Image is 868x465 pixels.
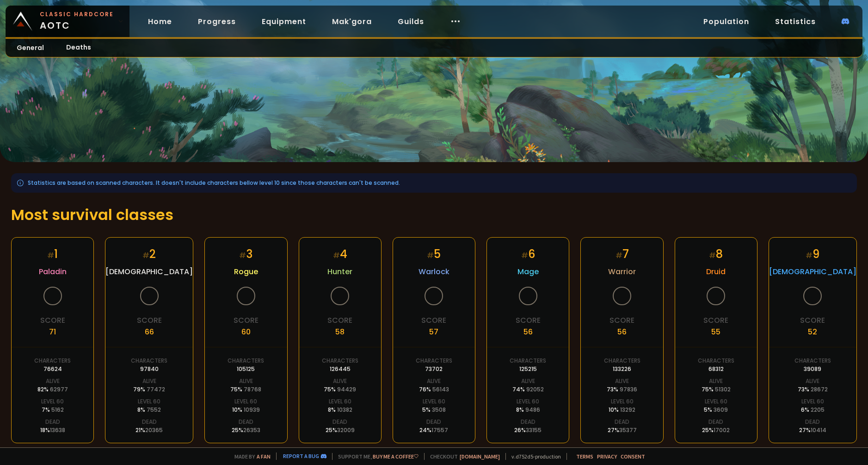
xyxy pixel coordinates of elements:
a: Progress [191,12,243,31]
span: Rogue [234,266,258,277]
div: 8 % [137,406,161,414]
div: 74 % [512,385,544,394]
small: # [239,250,246,261]
div: 126445 [330,365,351,373]
div: Alive [615,377,629,385]
div: 75 % [324,385,356,394]
span: 17557 [431,426,448,434]
a: Mak'gora [325,12,379,31]
div: Characters [322,357,358,365]
div: 8 [709,246,723,262]
span: 92052 [526,385,544,393]
span: Mage [517,266,539,277]
div: Level 60 [611,397,634,406]
span: Warrior [608,266,636,277]
div: 1 [47,246,58,262]
span: 62977 [50,385,68,393]
div: Alive [142,377,156,385]
a: Deaths [55,39,102,57]
small: # [709,250,716,261]
span: 3508 [432,406,446,414]
span: 10939 [244,406,260,414]
div: 5 [427,246,441,262]
span: 2205 [811,406,825,414]
span: 13638 [50,426,65,434]
div: 75 % [230,385,261,394]
span: AOTC [40,10,114,32]
span: 33155 [526,426,542,434]
div: Score [800,314,825,326]
a: General [6,39,55,57]
div: 97840 [140,365,159,373]
div: 73 % [607,385,637,394]
div: Characters [34,357,71,365]
div: 3 [239,246,252,262]
a: Equipment [254,12,314,31]
div: Score [421,314,446,326]
div: 75 % [702,385,731,394]
div: 7 % [42,406,64,414]
div: Alive [46,377,60,385]
small: Classic Hardcore [40,10,114,19]
div: 21 % [135,426,163,434]
a: Report a bug [283,452,319,459]
div: 10 % [232,406,260,414]
div: 57 [429,326,438,338]
div: 73 % [798,385,828,394]
div: Alive [521,377,535,385]
span: Paladin [39,266,67,277]
span: 13292 [620,406,635,414]
small: # [47,250,54,261]
div: Dead [332,418,347,426]
div: Level 60 [517,397,539,406]
div: Level 60 [329,397,351,406]
div: Score [327,314,352,326]
div: Alive [709,377,723,385]
span: [DEMOGRAPHIC_DATA] [769,266,856,277]
span: 28672 [811,385,828,393]
span: 20365 [145,426,163,434]
a: [DOMAIN_NAME] [460,453,500,460]
div: Level 60 [801,397,824,406]
span: 56143 [432,385,449,393]
div: 58 [335,326,345,338]
div: 66 [145,326,154,338]
a: Population [696,12,757,31]
div: 25 % [326,426,355,434]
div: Score [137,314,162,326]
span: 77472 [147,385,165,393]
span: 17002 [714,426,730,434]
div: 10 % [609,406,635,414]
div: 24 % [419,426,448,434]
small: # [142,250,149,261]
span: Druid [706,266,726,277]
div: 9 [806,246,819,262]
div: 7 [616,246,629,262]
div: Dead [805,418,820,426]
div: 6 [521,246,535,262]
h1: Most survival classes [11,204,857,226]
div: Level 60 [705,397,727,406]
div: 71 [49,326,56,338]
div: Score [516,314,541,326]
div: 26 % [514,426,542,434]
span: 78768 [244,385,261,393]
div: 79 % [133,385,165,394]
span: 51302 [715,385,731,393]
span: 97836 [620,385,637,393]
div: 25 % [232,426,260,434]
small: # [616,250,622,261]
div: Dead [615,418,629,426]
div: 5 % [704,406,728,414]
a: Consent [621,453,645,460]
span: 10414 [811,426,826,434]
a: Guilds [390,12,431,31]
div: 73702 [425,365,443,373]
div: Score [609,314,634,326]
a: Statistics [768,12,823,31]
div: Dead [45,418,60,426]
div: 27 % [608,426,637,434]
div: Dead [708,418,723,426]
div: Level 60 [138,397,160,406]
div: Statistics are based on scanned characters. It doesn't include characters bellow level 10 since t... [11,173,857,193]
